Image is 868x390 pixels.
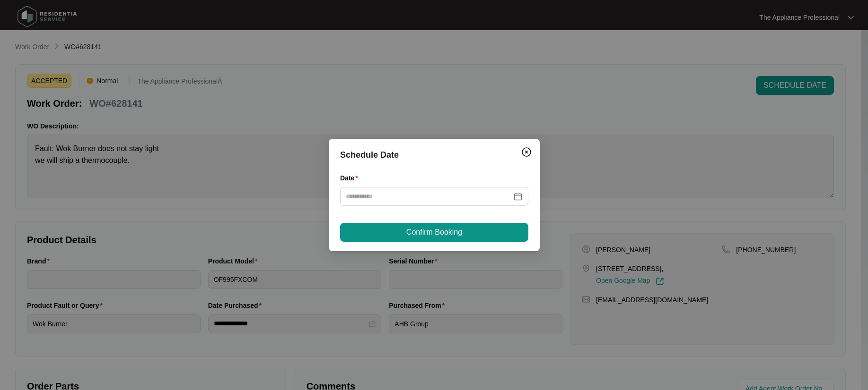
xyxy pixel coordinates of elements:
[340,223,528,242] button: Confirm Booking
[521,146,532,158] img: closeCircle
[519,144,534,160] button: Close
[340,148,528,161] div: Schedule Date
[406,227,462,238] span: Confirm Booking
[340,173,362,183] label: Date
[346,191,511,202] input: Date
